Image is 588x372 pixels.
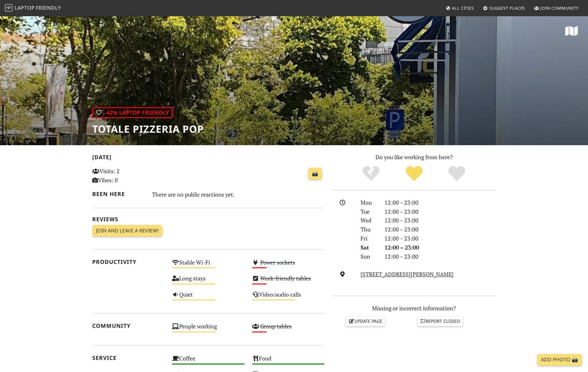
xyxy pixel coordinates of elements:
span: Join Community [540,5,579,11]
a: 📸 [308,168,322,180]
a: Update page [346,317,385,326]
a: Report closed [418,317,463,326]
p: Missing or incorrect information? [332,304,496,313]
h2: Productivity [92,259,165,265]
s: Power sockets [260,259,295,266]
div: Long stays [168,273,248,289]
div: Tue [357,207,380,216]
div: Quiet [168,289,248,305]
div: 12:00 – 23:00 [381,207,500,216]
a: Join and leave a review! [92,225,162,237]
div: 12:00 – 23:00 [381,198,500,207]
div: Sat [357,243,380,252]
h2: Reviews [92,216,325,222]
div: 12:00 – 23:00 [381,252,500,261]
a: [STREET_ADDRESS][PERSON_NAME] [361,270,454,278]
div: Wed [357,216,380,225]
span: Friendly [36,4,61,11]
span: All Cities [452,5,474,11]
div: | 42% Laptop Friendly [92,107,173,118]
div: 12:00 – 23:00 [381,216,500,225]
a: Add Photo 📸 [537,354,582,366]
div: 12:00 – 23:00 [381,243,500,252]
div: Food [248,353,328,369]
h2: Community [92,322,165,329]
div: No [350,165,393,182]
h2: Been here [92,191,145,197]
s: Group tables [260,322,292,330]
span: Laptop [15,4,35,11]
div: 12:00 – 23:00 [381,225,500,234]
div: 12:00 – 23:00 [381,234,500,243]
div: Thu [357,225,380,234]
div: People working [168,321,248,337]
div: There are no public reactions yet. [152,189,325,199]
div: Mon [357,198,380,207]
div: Sun [357,252,380,261]
h2: Service [92,355,165,361]
div: Definitely! [435,165,478,182]
p: Visits: 2 Vibes: 0 [92,167,165,185]
h1: TOTALE PIZZERIA POP [92,123,204,135]
div: Yes [393,165,436,182]
a: LaptopFriendly LaptopFriendly [5,3,61,14]
a: All Cities [443,2,476,14]
div: Video/audio calls [248,289,328,305]
img: LaptopFriendly [5,4,12,12]
s: Work-friendly tables [260,274,311,282]
div: Coffee [168,353,248,369]
h2: [DATE] [92,154,325,163]
span: Suggest Places [489,5,525,11]
div: Fri [357,234,380,243]
a: Suggest Places [480,2,528,14]
a: Join Community [532,2,581,14]
div: Stable Wi-Fi [168,257,248,273]
p: Do you like working from here? [332,153,496,162]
